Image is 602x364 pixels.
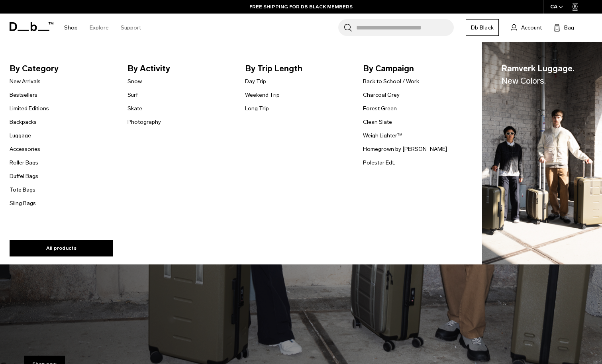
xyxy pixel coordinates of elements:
[10,104,49,113] a: Limited Editions
[501,62,575,87] span: Ramverk Luggage.
[245,62,350,75] span: By Trip Length
[363,118,392,126] a: Clean Slate
[10,240,113,256] a: All products
[10,159,38,167] a: Roller Bags
[482,42,602,265] img: Db
[245,77,266,86] a: Day Trip
[64,14,78,42] a: Shop
[511,23,542,32] a: Account
[127,91,138,99] a: Surf
[127,104,142,113] a: Skate
[363,104,397,113] a: Forest Green
[10,186,35,194] a: Tote Bags
[363,77,419,86] a: Back to School / Work
[363,145,447,153] a: Homegrown by [PERSON_NAME]
[10,77,41,86] a: New Arrivals
[58,14,147,42] nav: Main Navigation
[501,76,546,86] span: New Colors.
[564,23,574,32] span: Bag
[10,172,38,180] a: Duffel Bags
[482,42,602,265] a: Ramverk Luggage.New Colors. Db
[10,62,115,75] span: By Category
[90,14,109,42] a: Explore
[466,19,499,36] a: Db Black
[363,91,400,99] a: Charcoal Grey
[249,3,353,10] a: FREE SHIPPING FOR DB BLACK MEMBERS
[363,62,468,75] span: By Campaign
[10,199,36,207] a: Sling Bags
[245,104,269,113] a: Long Trip
[363,131,402,140] a: Weigh Lighter™
[10,145,40,153] a: Accessories
[121,14,141,42] a: Support
[10,131,31,140] a: Luggage
[127,77,142,86] a: Snow
[127,118,161,126] a: Photography
[10,118,37,126] a: Backpacks
[554,23,574,32] button: Bag
[245,91,280,99] a: Weekend Trip
[10,91,37,99] a: Bestsellers
[363,159,395,167] a: Polestar Edt.
[127,62,233,75] span: By Activity
[521,23,542,32] span: Account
